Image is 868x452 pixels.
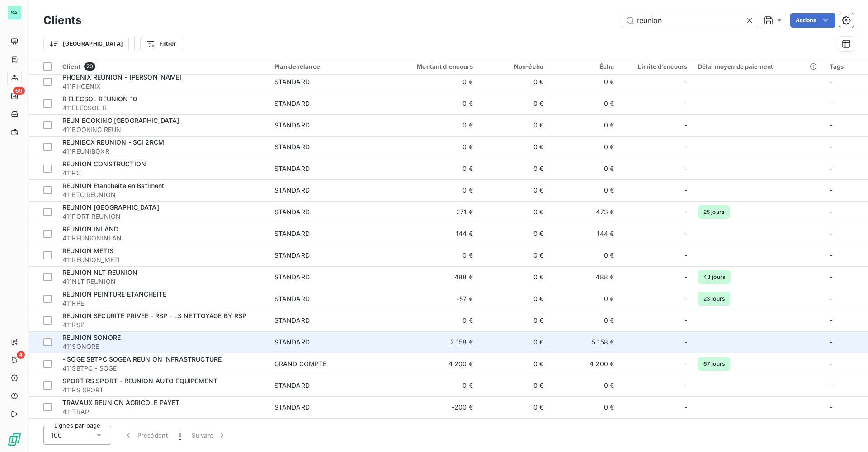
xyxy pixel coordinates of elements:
div: STANDARD [274,316,310,325]
span: - [684,121,687,130]
td: 0 € [549,179,619,201]
span: REUNION SONORE [62,334,121,341]
span: REUNION Etancheite en Batiment [62,182,165,189]
td: 0 € [549,375,619,396]
span: - [684,77,687,86]
span: REUNION METIS [62,247,113,254]
button: Suivant [186,426,232,445]
div: Échu [554,63,614,70]
span: REUNION PEINTURE ETANCHEITE [62,290,166,298]
span: TRAVAUX REUNION AGRICOLE PAYET [62,399,180,406]
div: STANDARD [274,338,310,347]
td: 0 € [478,396,549,418]
span: - [830,165,832,172]
span: - [684,338,687,347]
span: - [830,143,832,151]
span: PHOENIX REUNION - [PERSON_NAME] [62,73,182,81]
div: Délai moyen de paiement [698,63,819,70]
span: 411REUNIONINLAN [62,234,264,243]
span: 1 [179,431,181,440]
div: STANDARD [274,229,310,238]
span: - [830,99,832,107]
span: 411RSP [62,320,264,330]
td: 0 € [549,288,619,310]
span: 411REUNION_METI [62,255,264,264]
td: 5 158 € [549,331,619,353]
span: 411TRAP [62,407,264,416]
span: 25 jours [698,205,730,219]
div: STANDARD [274,251,310,260]
td: 4 200 € [383,353,478,375]
span: REUNION NLT REUNION [62,268,137,276]
td: 0 € [478,331,549,353]
div: Tags [830,63,863,70]
td: 0 € [383,245,478,266]
span: - [684,164,687,173]
div: Montant d'encours [389,63,472,70]
div: STANDARD [274,186,310,195]
span: 67 jours [698,357,730,371]
td: 0 € [383,93,478,114]
td: 0 € [478,201,549,223]
span: REUNION [GEOGRAPHIC_DATA] [62,203,159,211]
td: 0 € [549,158,619,179]
span: - [830,230,832,237]
td: 0 € [478,288,549,310]
div: Plan de relance [274,63,378,70]
span: - [684,142,687,151]
td: 0 € [478,310,549,331]
div: Non-échu [484,63,543,70]
span: - [830,251,832,259]
td: 0 € [549,114,619,136]
td: 144 € [383,223,478,245]
img: Logo LeanPay [7,432,22,447]
div: GRAND COMPTE [274,359,327,368]
button: 1 [173,426,186,445]
span: - [684,381,687,390]
span: - [684,273,687,282]
td: 473 € [549,201,619,223]
span: 411RPE [62,299,264,308]
div: STANDARD [274,403,310,412]
span: 69 [13,87,25,95]
td: 0 € [383,179,478,201]
span: - [830,381,832,389]
span: - [684,186,687,195]
span: 411SBTPC - SOGE [62,364,264,373]
td: 0 € [478,71,549,93]
span: - [830,208,832,216]
div: STANDARD [274,294,310,303]
div: STANDARD [274,121,310,130]
span: 411BOOKING REUN [62,125,264,134]
span: - [830,186,832,194]
span: - [684,251,687,260]
span: 4 [17,351,25,359]
td: 488 € [383,266,478,288]
td: 0 € [383,375,478,396]
span: 411RC [62,169,264,178]
td: 0 € [549,136,619,158]
td: 0 € [549,396,619,418]
div: SA [7,5,22,20]
span: - [830,121,832,129]
span: - [830,316,832,324]
td: -57 € [383,288,478,310]
td: 0 € [478,114,549,136]
div: STANDARD [274,99,310,108]
span: 100 [51,431,62,440]
span: Client [62,63,80,70]
span: R ELECSOL REUNION 10 [62,95,137,103]
td: 0 € [549,310,619,331]
span: - [684,403,687,412]
span: - [684,207,687,217]
span: - [684,316,687,325]
div: STANDARD [274,273,310,282]
span: REUNIBOX REUNION - SCI 2RCM [62,138,164,146]
span: - [684,99,687,108]
td: 0 € [478,245,549,266]
td: 0 € [549,245,619,266]
span: 411REUNIBOXR [62,147,264,156]
span: 411PHOENIX [62,82,264,91]
td: 0 € [549,93,619,114]
td: 0 € [383,158,478,179]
